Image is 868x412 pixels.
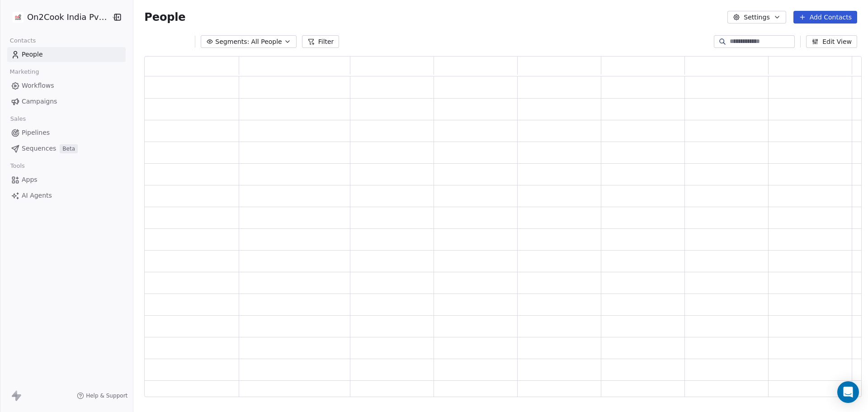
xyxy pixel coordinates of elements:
span: People [144,10,185,24]
button: On2Cook India Pvt. Ltd. [11,9,105,25]
span: Sales [6,112,30,126]
span: Apps [22,175,38,185]
a: Help & Support [77,392,127,399]
span: Marketing [6,65,43,79]
span: All People [251,37,282,47]
a: SequencesBeta [7,141,126,156]
a: People [7,47,126,62]
a: Pipelines [7,125,126,140]
span: On2Cook India Pvt. Ltd. [27,11,109,23]
span: Contacts [6,34,40,47]
span: People [22,50,43,59]
span: Tools [6,159,28,173]
img: on2cook%20logo-04%20copy.jpg [13,12,24,23]
div: Open Intercom Messenger [837,381,859,403]
button: Add Contacts [793,11,857,24]
span: Pipelines [22,128,50,137]
span: AI Agents [22,191,52,200]
span: Help & Support [86,392,127,399]
a: Workflows [7,78,126,93]
span: Segments: [215,37,249,47]
button: Edit View [806,35,857,48]
span: Campaigns [22,97,57,106]
span: Sequences [22,144,56,153]
a: Apps [7,172,126,187]
span: Beta [60,144,78,153]
a: AI Agents [7,188,126,203]
a: Campaigns [7,94,126,109]
button: Filter [302,35,340,48]
span: Workflows [22,81,54,90]
button: Settings [727,11,786,24]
